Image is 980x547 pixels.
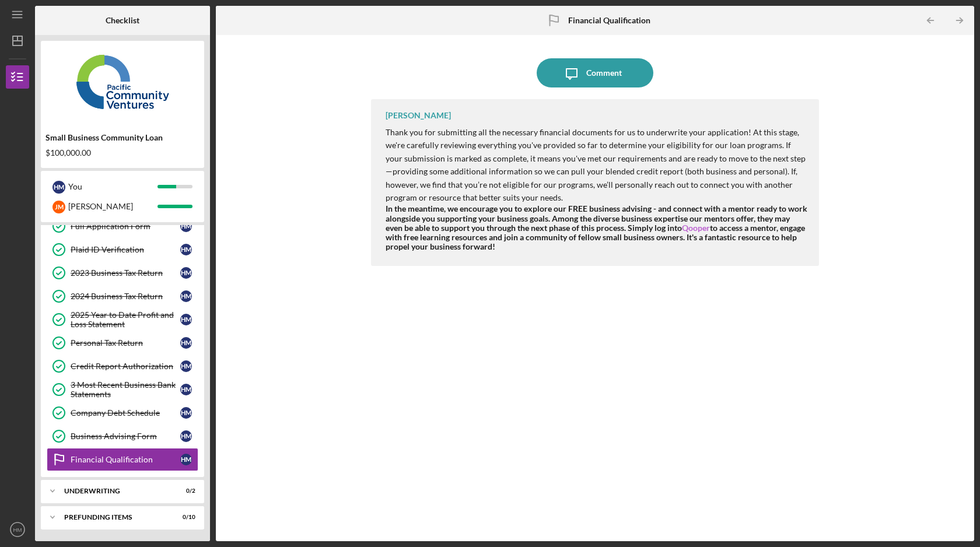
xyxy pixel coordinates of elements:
div: H M [180,314,192,325]
div: Small Business Community Loan [45,133,199,142]
div: Credit Report Authorization [71,362,180,371]
div: [PERSON_NAME] [386,111,451,120]
div: H M [180,360,192,372]
div: H M [180,267,192,279]
div: H M [180,384,192,395]
div: Financial Qualification [71,455,180,464]
div: H M [180,220,192,232]
div: H M [180,430,192,442]
a: Plaid ID VerificationHM [47,238,198,261]
text: HM [13,527,22,533]
div: [PERSON_NAME] [68,197,157,216]
div: 3 Most Recent Business Bank Statements [71,380,180,399]
a: Financial QualificationHM [47,448,198,471]
a: 2023 Business Tax ReturnHM [47,261,198,285]
button: HM [6,518,29,541]
div: 2024 Business Tax Return [71,292,180,301]
a: Credit Report AuthorizationHM [47,355,198,378]
button: Comment [537,58,653,87]
div: H M [52,181,65,194]
div: H M [180,407,192,419]
a: Company Debt ScheduleHM [47,401,198,425]
img: Product logo [41,47,204,117]
a: 3 Most Recent Business Bank StatementsHM [47,378,198,401]
div: 0 / 10 [174,514,195,521]
div: You [68,177,157,197]
div: H M [180,337,192,349]
a: 2024 Business Tax ReturnHM [47,285,198,308]
div: Company Debt Schedule [71,408,180,418]
div: Business Advising Form [71,432,180,441]
div: H M [180,244,192,255]
div: H M [180,454,192,465]
div: Personal Tax Return [71,338,180,348]
div: 2025 Year to Date Profit and Loss Statement [71,310,180,329]
div: Underwriting [64,488,166,495]
a: Full Application FormHM [47,215,198,238]
div: J M [52,201,65,213]
a: Qooper [682,223,710,233]
b: Financial Qualification [568,16,650,25]
div: 0 / 2 [174,488,195,495]
a: Business Advising FormHM [47,425,198,448]
div: Prefunding Items [64,514,166,521]
div: H M [180,290,192,302]
div: Plaid ID Verification [71,245,180,254]
a: 2025 Year to Date Profit and Loss StatementHM [47,308,198,331]
p: Thank you for submitting all the necessary financial documents for us to underwrite your applicat... [386,126,807,204]
strong: In the meantime, we encourage you to explore our FREE business advising - and connect with a ment... [386,204,807,251]
b: Checklist [106,16,139,25]
div: $100,000.00 [45,148,199,157]
div: Full Application Form [71,222,180,231]
div: Comment [586,58,622,87]
div: 2023 Business Tax Return [71,268,180,278]
a: Personal Tax ReturnHM [47,331,198,355]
